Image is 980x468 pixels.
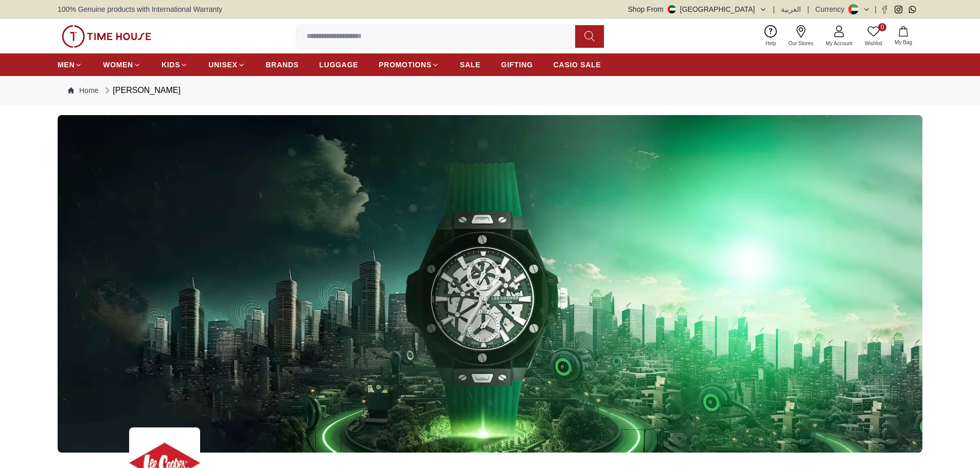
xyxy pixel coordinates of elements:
[208,55,245,74] a: UNISEX
[58,4,222,14] span: 100% Genuine products with International Warranty
[58,55,82,74] a: MEN
[501,55,533,74] a: GIFTING
[554,55,601,74] a: CASIO SALE
[460,60,480,70] span: SALE
[501,60,533,70] span: GIFTING
[861,40,886,47] span: Wishlist
[266,55,299,74] a: BRANDS
[782,23,819,49] a: Our Stores
[162,55,188,74] a: KIDS
[888,24,918,48] button: My Bag
[785,40,817,47] span: Our Stores
[815,4,849,14] div: Currency
[628,4,767,14] button: Shop From[GEOGRAPHIC_DATA]
[773,4,775,14] span: |
[266,60,299,70] span: BRANDS
[875,4,877,14] span: |
[58,60,75,70] span: MEN
[761,40,780,47] span: Help
[822,40,857,47] span: My Account
[103,60,133,70] span: WOMEN
[895,6,902,13] a: Instagram
[103,55,141,74] a: WOMEN
[859,23,888,49] a: 0Wishlist
[162,60,180,70] span: KIDS
[460,55,480,74] a: SALE
[668,5,676,13] img: United Arab Emirates
[58,76,922,105] nav: Breadcrumb
[908,6,916,13] a: Whatsapp
[807,4,809,14] span: |
[890,39,916,46] span: My Bag
[102,84,181,97] div: [PERSON_NAME]
[319,60,359,70] span: LUGGAGE
[759,23,782,49] a: Help
[554,60,601,70] span: CASIO SALE
[208,60,237,70] span: UNISEX
[379,55,439,74] a: PROMOTIONS
[68,85,98,96] a: Home
[62,25,151,48] img: ...
[781,4,801,14] button: العربية
[379,60,432,70] span: PROMOTIONS
[58,115,922,453] img: ...
[319,55,359,74] a: LUGGAGE
[881,6,888,13] a: Facebook
[878,23,886,31] span: 0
